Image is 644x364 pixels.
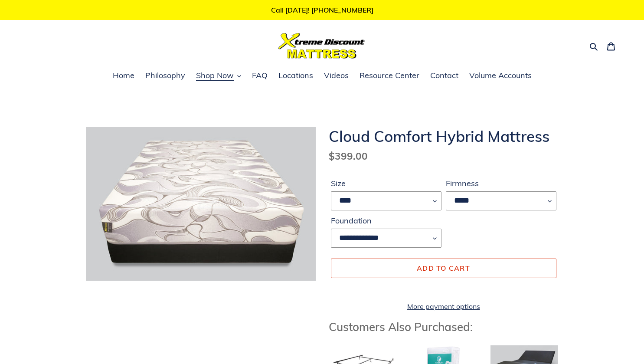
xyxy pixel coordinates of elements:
[430,70,458,81] span: Contact
[329,127,559,145] h1: Cloud Comfort Hybrid Mattress
[145,70,185,81] span: Philosophy
[426,69,463,82] a: Contact
[465,69,536,82] a: Volume Accounts
[355,69,424,82] a: Resource Center
[252,70,268,81] span: FAQ
[331,177,441,189] label: Size
[329,150,368,162] span: $399.00
[331,259,556,278] button: Add to cart
[196,70,234,81] span: Shop Now
[417,264,470,272] span: Add to cart
[86,127,316,280] img: cloud comfort hybrid
[360,70,419,81] span: Resource Center
[320,69,353,82] a: Videos
[108,69,139,82] a: Home
[113,70,134,81] span: Home
[274,69,317,82] a: Locations
[329,320,559,334] h3: Customers Also Purchased:
[331,301,556,312] a: More payment options
[324,70,349,81] span: Videos
[469,70,532,81] span: Volume Accounts
[248,69,272,82] a: FAQ
[141,69,190,82] a: Philosophy
[278,70,313,81] span: Locations
[331,215,441,226] label: Foundation
[446,177,556,189] label: Firmness
[278,33,365,59] img: Xtreme Discount Mattress
[192,69,245,82] button: Shop Now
